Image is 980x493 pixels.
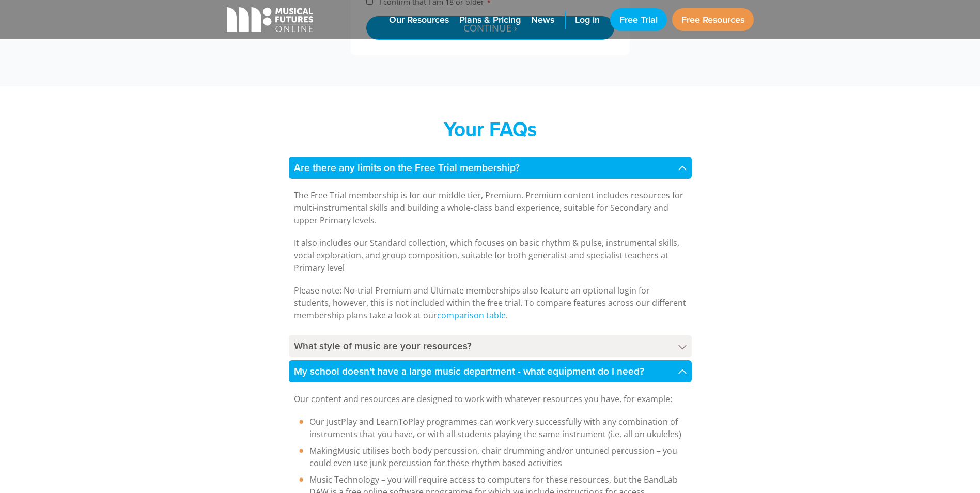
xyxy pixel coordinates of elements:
p: Our content and resources are designed to work with whatever resources you have, for example: [294,393,687,405]
a: Free Resources [672,8,754,31]
p: The Free Trial membership is for our middle tier, Premium. Premium content includes resources for... [294,189,687,226]
span: News [531,13,554,27]
span: Plans & Pricing [459,13,521,27]
p: It also includes our Standard collection, which focuses on basic rhythm & pulse, instrumental ski... [294,237,687,274]
a: comparison table [437,310,506,321]
h4: Are there any limits on the Free Trial membership? [289,157,692,179]
h4: My school doesn't have a large music department - what equipment do I need? [289,360,692,382]
p: Please note: No-trial Premium and Ultimate memberships also feature an optional login for student... [294,284,687,321]
li: Our JustPlay and LearnToPlay programmes can work very successfully with any combination of instru... [294,415,687,440]
h2: Your FAQs [289,117,692,141]
h4: What style of music are your resources? [289,335,692,357]
li: MakingMusic utilises both body percussion, chair drumming and/or untuned percussion – you could e... [294,444,687,469]
a: Free Trial [610,8,667,31]
span: Log in [575,13,600,27]
span: Our Resources [389,13,449,27]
